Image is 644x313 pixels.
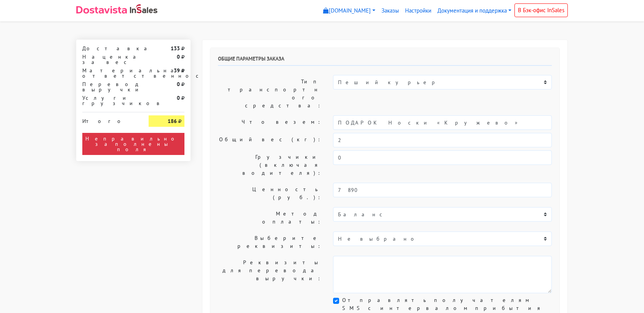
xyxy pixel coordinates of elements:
label: Ценность (руб.): [212,183,327,204]
div: Доставка [77,46,143,51]
label: Реквизиты для перевода выручки: [212,256,327,293]
a: В Бэк-офис InSales [514,3,568,17]
strong: 186 [168,118,177,125]
label: Метод оплаты: [212,207,327,228]
strong: 39 [174,67,180,74]
label: Тип транспортного средства: [212,75,327,112]
strong: 0 [177,53,180,60]
a: Настройки [402,3,434,18]
div: Итого [82,115,137,124]
div: Неправильно заполнены поля [82,133,184,155]
img: InSales [130,4,157,13]
strong: 0 [177,81,180,88]
a: Документация и поддержка [434,3,514,18]
div: Материальная ответственность [77,68,143,78]
label: Выберите реквизиты: [212,232,327,253]
label: Грузчики (включая водителя): [212,150,327,180]
h6: Общие параметры заказа [218,56,552,66]
label: Общий вес (кг): [212,133,327,147]
div: Перевод выручки [77,81,143,92]
a: Заказы [378,3,402,18]
strong: 0 [177,94,180,101]
a: [DOMAIN_NAME] [320,3,378,18]
strong: 133 [171,45,180,52]
img: Dostavista - срочная курьерская служба доставки [76,6,127,14]
div: Наценка за вес [77,54,143,65]
label: Что везем: [212,115,327,130]
div: Услуги грузчиков [77,95,143,106]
